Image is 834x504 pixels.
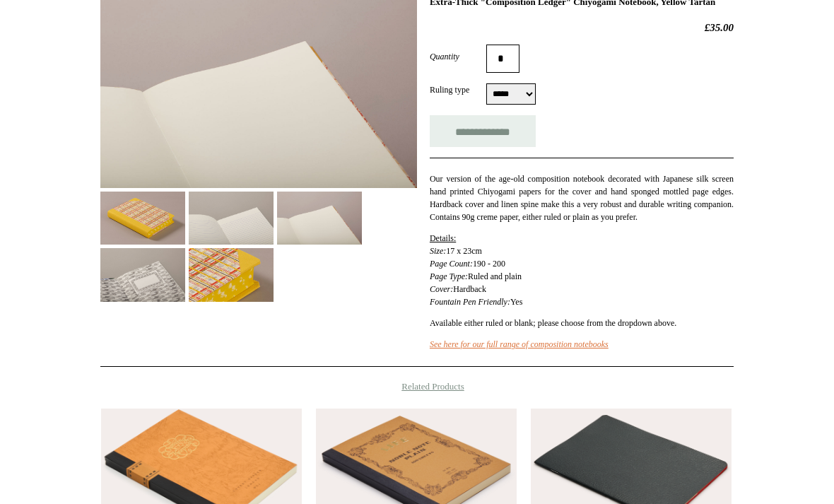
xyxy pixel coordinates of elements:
img: Extra-Thick "Composition Ledger" Chiyogami Notebook, Yellow Tartan [277,192,362,245]
em: Page Type: [430,272,468,282]
label: Quantity [430,51,486,64]
a: See here for our full range of composition notebooks [430,340,609,350]
em: Cover: [430,285,453,295]
em: Size: [430,247,446,257]
em: Page Count: [430,259,473,269]
span: Hardback [453,285,486,295]
img: Extra-Thick "Composition Ledger" Chiyogami Notebook, Yellow Tartan [189,192,274,245]
span: Details: [430,234,456,244]
img: Extra-Thick "Composition Ledger" Chiyogami Notebook, Yellow Tartan [100,249,185,302]
p: 190 - 200 [430,233,734,309]
p: Available either ruled or blank; please choose from the dropdown above. [430,317,734,330]
span: Yes [510,298,522,307]
img: Extra-Thick "Composition Ledger" Chiyogami Notebook, Yellow Tartan [189,249,274,302]
em: Fountain Pen Friendly: [430,298,510,307]
h2: £35.00 [430,22,734,35]
span: Ruled and plain [468,272,522,282]
p: Our version of the age-old composition notebook decorated with Japanese silk screen hand printed ... [430,173,734,224]
span: 17 x 23cm [446,247,482,257]
h4: Related Products [64,382,770,393]
img: Extra-Thick "Composition Ledger" Chiyogami Notebook, Yellow Tartan [100,192,185,245]
label: Ruling type [430,84,486,97]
